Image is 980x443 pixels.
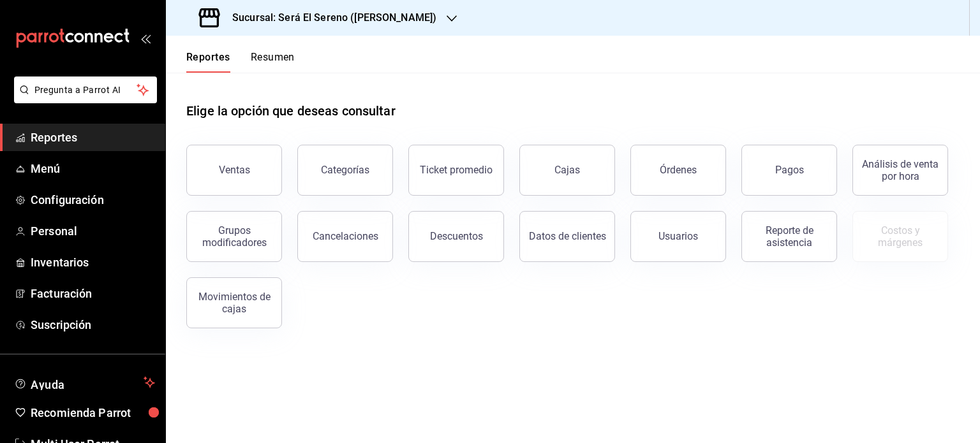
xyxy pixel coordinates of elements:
[658,230,698,242] div: Usuarios
[31,254,155,271] span: Inventarios
[420,164,493,176] div: Ticket promedio
[31,222,155,240] span: Personal
[313,230,378,242] div: Cancelaciones
[9,92,157,106] a: Pregunta a Parrot AI
[31,404,155,421] span: Recomienda Parrot
[31,129,155,146] span: Reportes
[554,164,580,176] div: Cajas
[750,224,829,249] div: Reporte de asistencia
[861,224,940,249] div: Costos y márgenes
[519,145,615,196] button: Cajas
[408,145,504,196] button: Ticket promedio
[297,145,393,196] button: Categorías
[741,211,837,262] button: Reporte de asistencia
[186,277,282,328] button: Movimientos de cajas
[186,101,396,120] h1: Elige la opción que deseas consultar
[630,145,726,196] button: Órdenes
[186,211,282,262] button: Grupos modificadores
[630,211,726,262] button: Usuarios
[321,164,369,176] div: Categorías
[852,145,948,196] button: Análisis de venta por hora
[31,316,155,333] span: Suscripción
[186,51,230,73] button: Reportes
[852,211,948,262] button: Contrata inventarios para ver este reporte
[529,230,606,242] div: Datos de clientes
[31,375,138,390] span: Ayuda
[14,76,157,103] button: Pregunta a Parrot AI
[430,230,483,242] div: Descuentos
[741,145,837,196] button: Pagos
[251,51,295,73] button: Resumen
[34,84,137,97] span: Pregunta a Parrot AI
[195,224,274,249] div: Grupos modificadores
[31,285,155,302] span: Facturación
[195,291,274,315] div: Movimientos de cajas
[186,145,282,196] button: Ventas
[861,158,940,182] div: Análisis de venta por hora
[140,33,151,43] button: open_drawer_menu
[297,211,393,262] button: Cancelaciones
[222,10,436,25] h3: Sucursal: Será El Sereno ([PERSON_NAME])
[660,164,697,176] div: Órdenes
[219,164,250,176] div: Ventas
[186,51,295,73] div: navigation tabs
[775,164,804,176] div: Pagos
[31,191,155,208] span: Configuración
[31,160,155,177] span: Menú
[519,211,615,262] button: Datos de clientes
[408,211,504,262] button: Descuentos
